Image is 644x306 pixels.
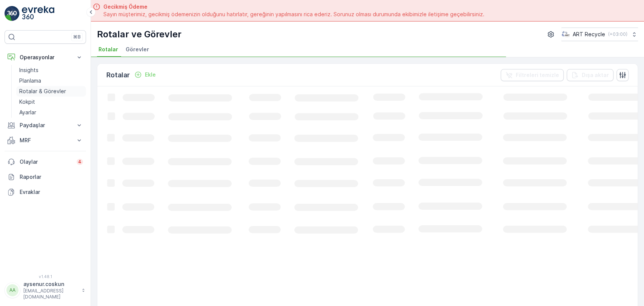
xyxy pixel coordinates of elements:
p: aysenur.coskun [23,280,78,288]
a: Planlama [16,75,86,86]
p: Planlama [19,77,41,85]
span: Görevler [126,46,149,53]
button: MRF [5,133,86,148]
p: Rotalar [106,70,130,80]
span: Rotalar [98,46,118,53]
p: Operasyonlar [20,54,71,61]
p: [EMAIL_ADDRESS][DOMAIN_NAME] [23,288,78,300]
p: Rotalar ve Görevler [97,28,181,40]
img: logo [5,6,20,21]
p: Ekle [145,71,156,78]
p: ART Recycle [573,31,605,38]
a: Ayarlar [16,107,86,118]
a: Rotalar & Görevler [16,86,86,97]
p: Insights [19,66,38,74]
p: Filtreleri temizle [516,71,559,79]
span: Sayın müşterimiz, gecikmiş ödemenizin olduğunu hatırlatır, gereğinin yapılmasını rica ederiz. Sor... [103,11,484,18]
span: v 1.48.1 [5,274,86,279]
button: AAaysenur.coskun[EMAIL_ADDRESS][DOMAIN_NAME] [5,280,86,300]
p: MRF [20,137,71,144]
img: image_23.png [561,30,570,38]
a: Olaylar4 [5,154,86,169]
p: Raporlar [20,173,83,181]
button: Dışa aktar [567,69,613,81]
button: ART Recycle(+03:00) [561,28,638,41]
img: logo_light-DOdMpM7g.png [22,6,54,21]
p: Evraklar [20,188,83,196]
p: Dışa aktar [582,71,609,79]
p: Olaylar [20,158,72,166]
button: Filtreleri temizle [501,69,564,81]
a: Insights [16,65,86,75]
button: Paydaşlar [5,118,86,133]
p: 4 [78,159,81,165]
a: Evraklar [5,185,86,200]
p: ( +03:00 ) [608,31,627,37]
p: Ayarlar [19,109,36,116]
p: Paydaşlar [20,121,71,129]
button: Ekle [131,70,159,79]
p: Rotalar & Görevler [19,88,66,95]
p: Kokpit [19,98,35,106]
p: ⌘B [73,34,81,40]
a: Kokpit [16,97,86,107]
span: Gecikmiş Ödeme [103,3,484,11]
button: Operasyonlar [5,50,86,65]
a: Raporlar [5,169,86,185]
div: AA [6,284,18,296]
